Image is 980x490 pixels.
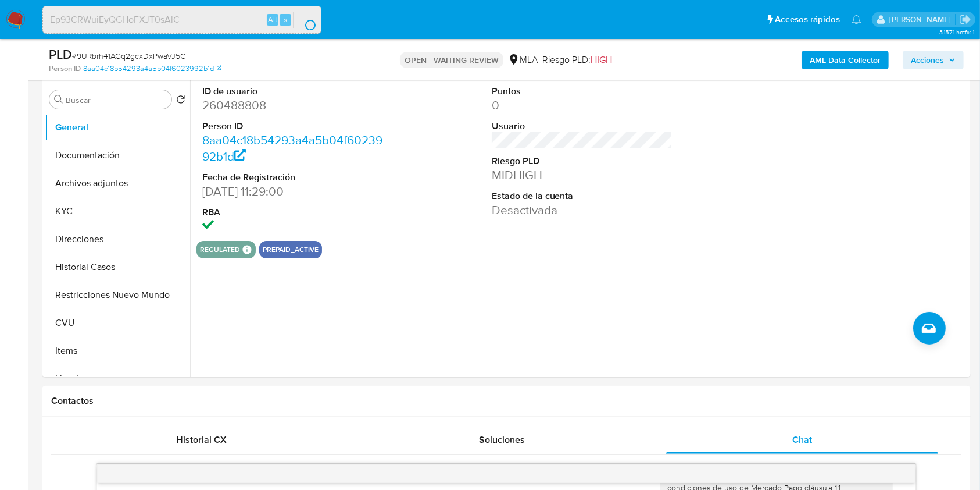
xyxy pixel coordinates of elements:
[542,54,612,66] span: Riesgo PLD:
[45,113,190,141] button: General
[508,54,538,66] div: MLA
[263,247,319,252] button: prepaid_active
[43,12,321,27] input: Buscar usuario o caso...
[284,14,287,25] span: s
[54,95,63,104] button: Buscar
[45,169,190,197] button: Archivos adjuntos
[49,63,81,74] b: Person ID
[45,281,190,309] button: Restricciones Nuevo Mundo
[852,15,861,24] a: Notificaciones
[51,395,961,407] h1: Contactos
[45,253,190,281] button: Historial Casos
[72,50,185,62] span: # 9URbrh41AGq2gcxDxPwaVJ5C
[492,202,673,218] dd: Desactivada
[810,51,881,69] b: AML Data Collector
[66,95,167,105] input: Buscar
[202,206,384,219] dt: RBA
[45,309,190,337] button: CVU
[903,51,964,69] button: Acciones
[45,141,190,169] button: Documentación
[492,155,673,168] dt: Riesgo PLD
[176,433,227,446] span: Historial CX
[802,51,889,69] button: AML Data Collector
[492,190,673,203] dt: Estado de la cuenta
[268,14,277,25] span: Alt
[911,51,944,69] span: Acciones
[202,85,384,98] dt: ID de usuario
[45,225,190,253] button: Direcciones
[83,63,221,74] a: 8aa04c18b54293a4a5b04f6023992b1d
[939,27,974,37] span: 3.157.1-hotfix-1
[45,365,190,393] button: Lista Interna
[200,247,240,252] button: regulated
[45,337,190,365] button: Items
[45,197,190,225] button: KYC
[400,52,503,68] p: OPEN - WAITING REVIEW
[775,13,840,26] span: Accesos rápidos
[202,120,384,133] dt: Person ID
[492,85,673,98] dt: Puntos
[176,95,185,108] button: Volver al orden por defecto
[202,171,384,184] dt: Fecha de Registración
[591,53,612,66] span: HIGH
[202,132,382,165] a: 8aa04c18b54293a4a5b04f6023992b1d
[792,433,812,446] span: Chat
[492,97,673,113] dd: 0
[492,167,673,183] dd: MIDHIGH
[492,120,673,133] dt: Usuario
[959,13,971,26] a: Salir
[293,12,317,28] button: search-icon
[202,183,384,200] dd: [DATE] 11:29:00
[479,433,525,446] span: Soluciones
[49,45,72,63] b: PLD
[889,14,955,25] p: patricia.mayol@mercadolibre.com
[202,97,384,113] dd: 260488808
